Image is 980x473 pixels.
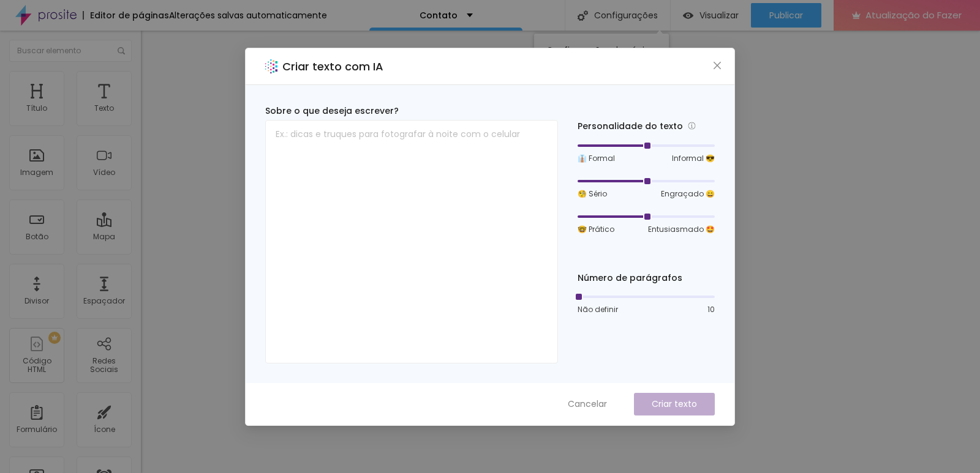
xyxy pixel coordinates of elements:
[578,10,588,21] img: Ícone
[865,9,962,21] font: Atualização do Fazer
[94,103,114,113] font: Texto
[578,272,682,284] font: Número de parágrafos
[282,59,383,74] font: Criar texto com IA
[661,188,715,199] font: Engraçado 😄
[751,3,821,28] button: Publicar
[594,9,658,21] font: Configurações
[141,31,980,473] iframe: Editor
[93,231,115,242] font: Mapa
[648,224,715,234] font: Entusiasmado 🤩
[556,393,619,415] button: Cancelar
[568,398,607,410] font: Cancelar
[672,153,715,163] font: Informal 😎
[578,153,615,163] font: 👔 Formal
[683,10,693,21] img: view-1.svg
[546,44,655,56] font: Configurações da página
[169,9,327,21] font: Alterações salvas automaticamente
[711,59,724,72] button: Fechar
[90,9,169,21] font: Editor de páginas
[26,231,48,242] font: Botão
[20,167,53,177] font: Imagem
[118,47,125,54] img: Ícone
[769,9,803,21] font: Publicar
[83,296,125,306] font: Espaçador
[90,356,118,374] font: Redes Sociais
[24,296,49,306] font: Divisor
[265,105,399,117] font: Sobre o que deseja escrever?
[578,120,683,132] font: Personalidade do texto
[578,224,614,234] font: 🤓 Prático
[17,424,57,434] font: Formulário
[9,40,132,62] input: Buscar elemento
[699,9,739,21] font: Visualizar
[26,103,47,113] font: Título
[23,356,51,374] font: Código HTML
[671,3,751,28] button: Visualizar
[634,393,715,415] button: Criar texto
[94,424,115,434] font: Ícone
[93,167,115,177] font: Vídeo
[578,188,607,199] font: 🧐 Sério
[578,304,618,315] font: Não definir
[420,9,458,21] font: Contato
[707,304,715,315] font: 10
[712,61,722,70] span: fechar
